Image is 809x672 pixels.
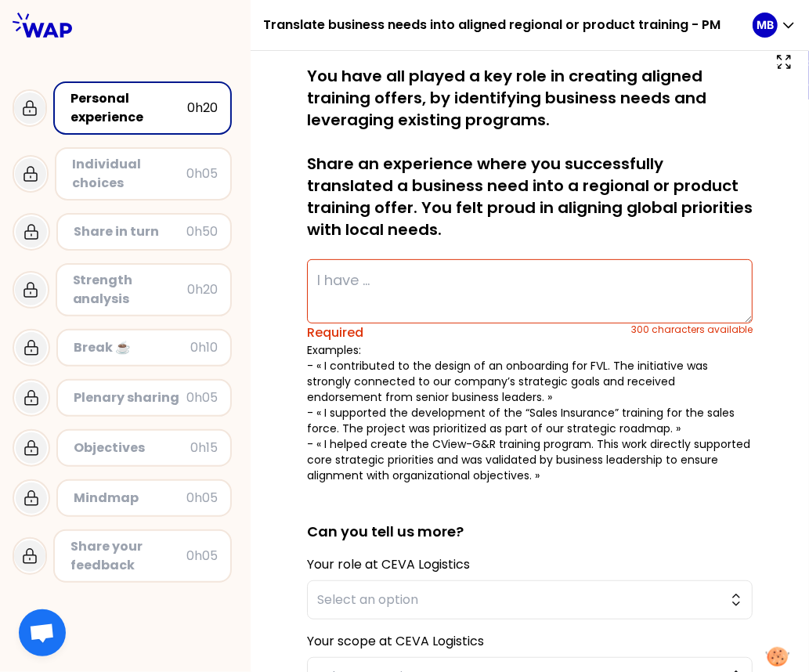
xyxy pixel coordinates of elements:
div: 0h10 [190,338,218,357]
div: 0h50 [186,222,218,241]
p: You have all played a key role in creating aligned training offers, by identifying business needs... [307,65,753,240]
span: Select an option [317,591,721,609]
label: Your role at CEVA Logistics [307,555,470,573]
div: 0h05 [186,388,218,407]
div: Strength analysis [73,271,187,309]
div: Plenary sharing [74,388,186,407]
div: Ouvrir le chat [19,609,66,656]
p: Examples: - « I contributed to the design of an onboarding for FVL. The initiative was strongly c... [307,342,753,483]
div: Individual choices [72,155,186,193]
div: Mindmap [74,489,186,508]
div: Personal experience [70,89,187,127]
button: Select an option [307,580,753,620]
button: MB [753,13,796,38]
div: 0h15 [190,439,218,457]
div: Share your feedback [70,537,186,575]
div: Required [307,323,631,342]
div: Objectives [74,439,190,457]
div: 0h05 [186,489,218,508]
div: 0h20 [187,280,218,299]
div: 0h05 [186,164,218,183]
p: MB [757,17,774,33]
div: 300 characters available [631,323,753,342]
div: Break ☕️ [74,338,190,357]
div: Share in turn [74,222,186,241]
h2: Can you tell us more? [307,496,753,543]
label: Your scope at CEVA Logistics [307,632,484,650]
div: 0h05 [186,547,218,565]
div: 0h20 [187,99,218,117]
